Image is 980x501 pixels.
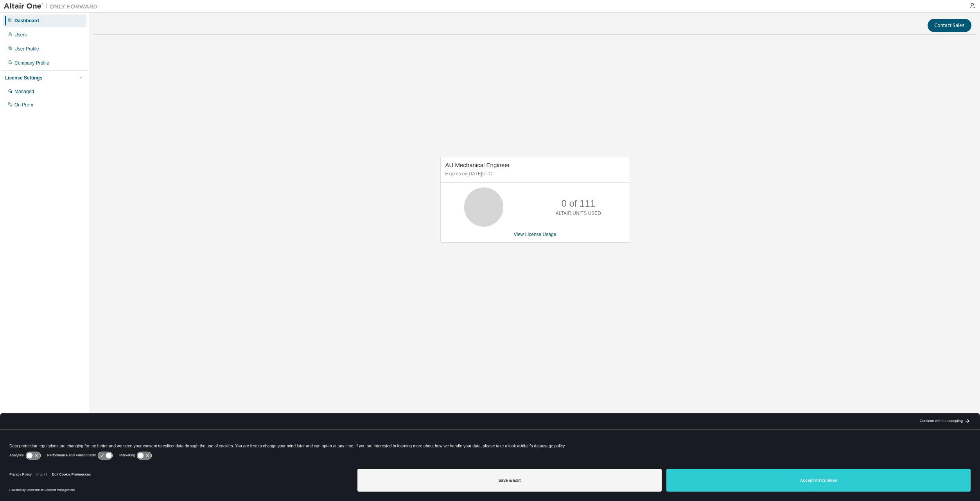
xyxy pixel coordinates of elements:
div: Dashboard [14,18,39,24]
p: 0 of 111 [561,197,595,210]
div: Managed [14,88,34,95]
div: Users [14,32,27,38]
span: AU Mechanical Engineer [445,162,510,168]
div: User Profile [14,46,39,52]
div: On Prem [14,102,33,108]
div: License Settings [5,75,42,81]
img: Altair One [4,2,102,10]
button: Contact Sales [928,19,971,32]
p: Expires on [DATE] UTC [445,171,623,177]
div: Company Profile [14,60,49,66]
p: ALTAIR UNITS USED [556,210,601,217]
a: View License Usage [514,232,556,237]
